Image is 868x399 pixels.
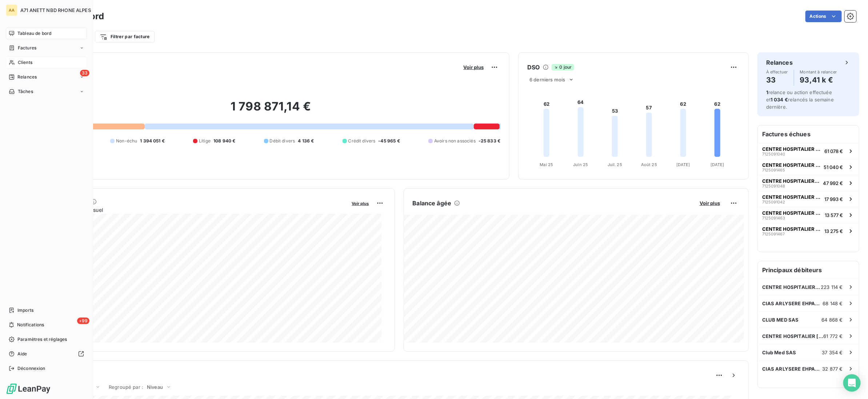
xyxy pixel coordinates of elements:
span: CENTRE HOSPITALIER [GEOGRAPHIC_DATA] [762,210,822,216]
span: 7125091467 [762,232,785,236]
h2: 1 798 871,14 € [41,99,500,121]
span: 13 275 € [824,228,843,234]
h4: 93,41 k € [800,74,837,86]
span: Notifications [17,322,44,328]
img: Logo LeanPay [6,383,51,395]
button: CENTRE HOSPITALIER [GEOGRAPHIC_DATA]712509104847 992 € [758,175,859,191]
span: Niveau [147,384,163,390]
span: 7125091463 [762,216,785,220]
h6: Relances [766,58,793,67]
span: Aide [17,351,27,357]
span: Non-échu [116,138,137,144]
button: Actions [805,11,842,22]
span: 1 394 051 € [140,138,165,144]
tspan: Août 25 [641,162,657,167]
span: Avoirs non associés [434,138,476,144]
tspan: Juil. 25 [608,162,622,167]
span: Montant à relancer [800,70,837,74]
span: Déconnexion [17,365,45,372]
span: À effectuer [766,70,788,74]
button: CENTRE HOSPITALIER [GEOGRAPHIC_DATA]712509146713 275 € [758,223,859,239]
span: 64 868 € [822,317,843,323]
tspan: Juin 25 [573,162,588,167]
span: +99 [77,318,89,324]
button: Voir plus [350,200,371,206]
div: Open Intercom Messenger [843,374,861,392]
button: CENTRE HOSPITALIER [GEOGRAPHIC_DATA]712509146551 040 € [758,159,859,175]
span: Voir plus [463,64,484,70]
span: Chiffre d'affaires mensuel [41,206,347,214]
span: relance ou action effectuée et relancés la semaine dernière. [766,89,834,110]
span: 6 derniers mois [529,77,565,82]
span: CLUB MED SAS [762,317,799,323]
span: 7125091042 [762,200,785,204]
button: CENTRE HOSPITALIER [GEOGRAPHIC_DATA]712509104217 993 € [758,191,859,207]
span: Factures [18,45,36,51]
button: CENTRE HOSPITALIER [GEOGRAPHIC_DATA]712509146313 577 € [758,207,859,223]
span: CIAS ARLYSERE EHPAD LA NIVEOLE [762,301,823,306]
span: Relances [17,74,37,80]
span: Tâches [18,88,33,95]
tspan: [DATE] [711,162,724,167]
span: 108 940 € [213,138,235,144]
span: CIAS ARLYSERE EHPAD FLOREAL [762,366,823,372]
span: 13 577 € [825,212,843,218]
h6: Principaux débiteurs [758,261,859,279]
span: CENTRE HOSPITALIER [GEOGRAPHIC_DATA] [762,226,821,232]
button: Voir plus [461,64,486,70]
span: Club Med SAS [762,350,796,355]
tspan: [DATE] [676,162,690,167]
span: Tableau de bord [17,30,51,37]
span: Clients [18,59,32,66]
span: Voir plus [700,200,720,206]
span: Litige [199,138,211,144]
span: Imports [17,307,33,314]
span: Voir plus [352,201,369,206]
button: Filtrer par facture [95,31,155,43]
span: 7125091040 [762,152,785,156]
span: 68 148 € [823,301,843,306]
span: 32 877 € [823,366,843,372]
span: -25 833 € [479,138,500,144]
span: CENTRE HOSPITALIER [GEOGRAPHIC_DATA] [762,178,820,184]
span: 7125091048 [762,184,785,188]
span: CENTRE HOSPITALIER [GEOGRAPHIC_DATA] [762,333,824,339]
button: CENTRE HOSPITALIER [GEOGRAPHIC_DATA]712509104061 078 € [758,143,859,159]
tspan: Mai 25 [540,162,553,167]
span: 0 jour [552,64,574,70]
span: CENTRE HOSPITALIER [GEOGRAPHIC_DATA] [762,146,821,152]
span: CENTRE HOSPITALIER [GEOGRAPHIC_DATA] [762,284,821,290]
span: -45 965 € [379,138,400,144]
h6: Factures échues [758,125,859,143]
span: 1 [766,89,768,95]
button: Voir plus [697,200,722,206]
span: Paramètres et réglages [17,336,67,343]
span: 61 078 € [824,148,843,154]
span: 17 993 € [824,196,843,202]
span: Débit divers [270,138,295,144]
span: CENTRE HOSPITALIER [GEOGRAPHIC_DATA] [762,194,821,200]
span: 223 114 € [821,284,843,290]
span: 4 136 € [298,138,314,144]
span: 1 034 € [771,97,788,102]
span: 37 354 € [822,350,843,355]
span: 47 992 € [823,180,843,186]
span: 33 [80,70,89,76]
span: 7125091465 [762,168,785,172]
span: Crédit divers [348,138,376,144]
span: 51 040 € [824,164,843,170]
span: A71 ANETT NBD RHONE ALPES [20,7,91,13]
div: AA [6,4,17,16]
h4: 33 [766,74,788,86]
h6: DSO [527,63,540,72]
h6: Balance âgée [413,199,452,207]
span: 61 772 € [824,333,843,339]
span: CENTRE HOSPITALIER [GEOGRAPHIC_DATA] [762,162,821,168]
a: Aide [6,348,87,360]
span: Regroupé par : [109,384,143,390]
